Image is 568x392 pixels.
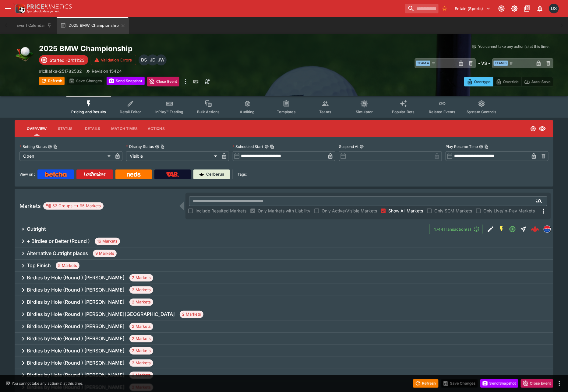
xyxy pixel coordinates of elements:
img: logo-cerberus--red.svg [531,225,539,233]
h6: Birdies by Hole (Round ) [PERSON_NAME] [27,335,125,342]
button: Notifications [534,3,545,14]
span: InPlay™ Trading [155,110,183,114]
a: Cerberus [193,170,230,179]
button: more [182,77,189,86]
button: 4744Transaction(s) [429,224,483,234]
button: Suspend At [360,145,364,149]
span: Only Active/Visible Markets [322,208,377,214]
div: Start From [464,77,553,86]
div: Josh Drayton [147,54,158,65]
button: Open [534,196,545,207]
img: PriceKinetics Logo [13,2,26,15]
img: Betcha [45,172,67,177]
span: System Controls [467,110,496,114]
div: Daniel Solti [139,54,150,65]
button: open drawer [2,3,13,14]
p: Started -24:11:23 [50,57,85,63]
p: Auto-Save [531,79,551,85]
span: Templates [277,110,296,114]
p: Display Status [126,144,154,149]
span: 16 Markets [95,238,120,244]
button: Display StatusCopy To Clipboard [155,145,159,149]
button: No Bookmarks [440,4,450,13]
p: Play Resume Time [446,144,478,149]
svg: Visible [539,125,546,132]
span: Only Live/In-Play Markets [483,208,535,214]
span: 2 Markets [180,311,203,317]
span: 2 Markets [129,287,153,293]
svg: Open [530,126,536,132]
img: golf.png [15,44,34,63]
span: Related Events [429,110,456,114]
span: Only SGM Markets [434,208,472,214]
button: Validation Errors [91,55,136,65]
h6: Birdies by Hole (Round ) [PERSON_NAME] [27,372,125,378]
h6: Alternative Outright places [27,250,88,257]
button: Play Resume TimeCopy To Clipboard [479,145,483,149]
span: Bulk Actions [197,110,220,114]
p: Copy To Clipboard [39,68,82,74]
button: Toggle light/dark mode [509,3,520,14]
button: Copy To Clipboard [53,145,58,149]
div: 9907cf22-657b-471a-a23c-0edafbe7b71c [531,225,539,233]
button: Scheduled StartCopy To Clipboard [265,145,269,149]
h6: Birdies by Hole (Round ) [PERSON_NAME] [27,323,125,330]
div: Daniel Solti [549,4,559,13]
div: Visible [126,151,219,161]
button: Close Event [521,379,553,388]
h6: Birdies by Hole (Round ) [PERSON_NAME][GEOGRAPHIC_DATA] [27,311,175,317]
button: Close Event [147,77,180,86]
button: Connected to PK [496,3,507,14]
span: 2 Markets [129,348,153,354]
span: Detail Editor [120,110,141,114]
button: Documentation [522,3,533,14]
span: Only Markets with Liability [258,208,310,214]
button: Copy To Clipboard [161,145,165,149]
div: lclkafka [544,226,551,233]
span: Team B [494,61,508,66]
img: TabNZ [166,172,179,177]
button: Betting StatusCopy To Clipboard [48,145,52,149]
button: Send Snapshot [480,379,518,388]
input: search [405,4,439,13]
button: Send Snapshot [107,77,145,85]
span: 2 Markets [129,372,153,378]
span: Teams [319,110,331,114]
button: Override [493,77,521,86]
span: 2 Markets [129,275,153,281]
img: Cerberus [199,172,204,177]
span: 5 Markets [56,263,79,269]
button: Event Calendar [13,17,55,34]
span: 2 Markets [129,324,153,330]
button: Actions [143,121,170,136]
button: Overview [22,121,51,136]
p: Scheduled Start [233,144,263,149]
h6: Top Finish [27,262,51,269]
a: 9907cf22-657b-471a-a23c-0edafbe7b71c [529,223,541,235]
button: Match Times [106,121,143,136]
img: Neds [127,172,140,177]
button: Details [79,121,106,136]
p: Betting Status [19,144,47,149]
div: 52 Groups 95 Markets [46,202,101,210]
img: Ladbrokes [83,172,106,177]
p: You cannot take any action(s) at this time. [12,381,83,386]
button: more [556,380,563,387]
h5: Markets [19,202,41,209]
button: Open [507,224,518,235]
p: Overtype [474,79,491,85]
button: Refresh [39,77,65,85]
label: View on : [19,170,35,179]
span: 2 Markets [129,336,153,342]
img: PriceKinetics [27,4,72,9]
button: Edit Detail [485,224,496,235]
p: Suspend At [339,144,358,149]
span: 2 Markets [129,299,153,305]
p: Cerberus [206,171,224,177]
h6: - VS - [478,60,490,66]
p: Override [503,79,519,85]
button: SGM Enabled [496,224,507,235]
span: 2 Markets [129,360,153,366]
img: Sportsbook Management [27,10,60,13]
h6: Birdies by Hole (Round ) [PERSON_NAME] [27,287,125,293]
